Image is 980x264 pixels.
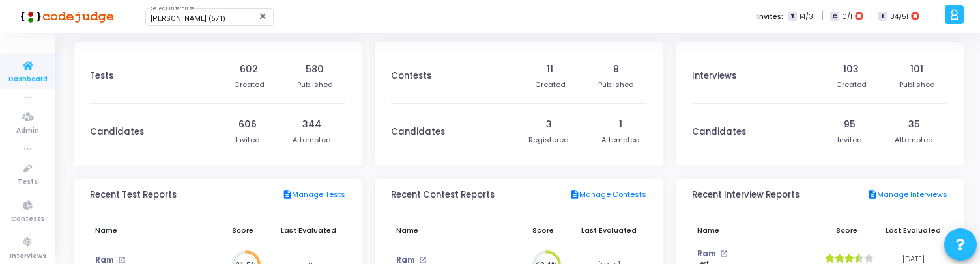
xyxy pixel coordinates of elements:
div: Created [234,79,265,90]
div: 580 [306,62,324,76]
span: T [788,12,797,21]
span: Dashboard [8,74,48,85]
span: 34/51 [890,11,908,22]
th: Name [391,218,515,243]
th: Score [815,218,879,243]
div: Attempted [293,135,331,146]
mat-icon: open_in_new [720,250,727,257]
div: Published [899,79,935,90]
div: 101 [910,62,923,76]
span: Admin [16,125,39,137]
div: Attempted [895,135,933,146]
label: Invites: [757,11,783,22]
th: Last Evaluated [571,218,646,243]
h3: Interviews [692,71,736,81]
div: 344 [302,118,321,131]
h3: Tests [90,71,113,81]
div: Attempted [601,135,640,146]
th: Score [515,218,571,243]
div: Invited [837,135,862,146]
h3: Candidates [90,127,144,137]
h3: Candidates [391,127,445,137]
span: C [830,12,839,21]
h3: Recent Test Reports [90,190,177,200]
div: 602 [240,62,258,76]
a: Manage Tests [282,189,345,201]
span: | [822,9,824,23]
mat-icon: description [569,189,579,201]
mat-icon: open_in_new [118,257,125,264]
h3: Recent Contest Reports [391,190,495,200]
span: I [878,12,887,21]
th: Last Evaluated [879,218,947,243]
mat-icon: Clear [258,11,268,21]
h3: Contests [391,71,431,81]
a: Manage Contests [569,189,646,201]
span: | [870,9,872,23]
mat-icon: description [867,189,877,201]
mat-icon: open_in_new [419,257,426,264]
span: [PERSON_NAME] (571) [151,14,225,23]
div: 35 [908,118,920,131]
span: 14/31 [800,11,815,22]
div: 3 [546,118,552,131]
div: Registered [528,135,569,146]
div: 1 [619,118,622,131]
a: Ram [697,248,716,259]
span: Interviews [10,251,46,262]
span: Contests [11,214,44,225]
th: Name [692,218,815,243]
th: Score [214,218,271,243]
a: Manage Interviews [867,189,947,201]
th: Last Evaluated [271,218,345,243]
div: 606 [238,118,257,131]
div: 95 [844,118,856,131]
div: Created [535,79,566,90]
h3: Recent Interview Reports [692,190,800,200]
mat-icon: description [282,189,292,201]
h3: Candidates [692,127,746,137]
div: Invited [235,135,260,146]
span: Tests [18,177,38,188]
div: 103 [843,62,859,76]
div: 11 [547,62,553,76]
th: Name [90,218,214,243]
div: Published [598,79,634,90]
div: Published [297,79,333,90]
span: 0/1 [842,11,852,22]
div: Created [836,79,867,90]
img: logo [16,3,114,29]
div: 9 [613,62,619,76]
